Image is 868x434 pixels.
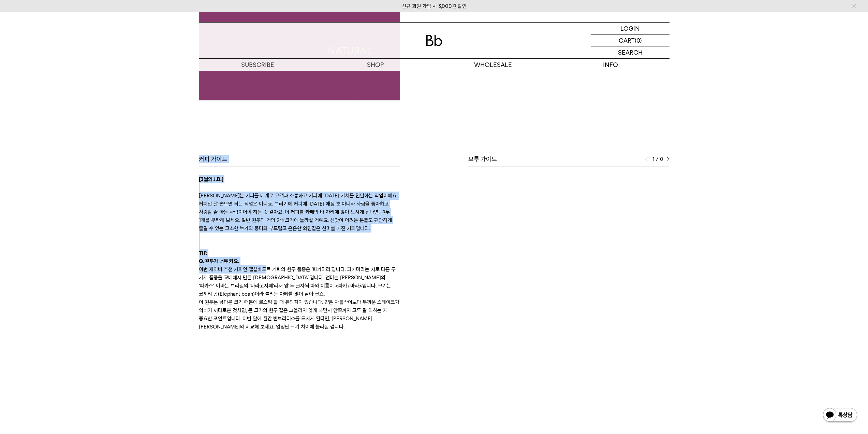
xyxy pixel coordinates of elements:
p: [PERSON_NAME]는 커피를 매개로 고객과 소통하고 커피에 [DATE] 가치를 전달하는 직업이에요. 커피만 잘 뽑으면 되는 직업은 아니죠. 그러기에 커피에 [DATE] ... [199,192,400,233]
strong: [3월의 J.B.] [199,176,223,182]
strong: Q. 원두가 너무 커요. [199,258,239,264]
span: 0 [660,155,663,163]
div: 커피 가이드 [199,155,400,163]
a: LOGIN [591,23,670,34]
span: / [656,155,659,163]
p: 이 원두는 남다른 크기 때문에 로스팅 할 때 유의점이 있습니다. 얇은 차돌박이보다 두꺼운 스테이크가 익히기 까다로운 것처럼, 큰 크기의 원두 겉은 그을리지 않게 하면서 안쪽까... [199,298,400,331]
p: LOGIN [620,23,640,34]
p: INFO [552,59,670,71]
a: 신규 회원 가입 시 3,000원 할인 [402,3,467,9]
a: CART (0) [591,34,670,46]
img: 로고 [426,35,442,46]
img: 카카오톡 채널 1:1 채팅 버튼 [822,407,858,424]
p: WHOLESALE [434,59,552,71]
p: 이번 제이비 추천 커피인 엘살바도르 커피의 원두 품종은 ‘파카마라’입니다. 파카마라는 서로 다른 두 가지 품종을 교배해서 만든 [DEMOGRAPHIC_DATA]입니다. 엄마는... [199,265,400,298]
p: (0) [635,34,642,46]
a: SHOP [317,59,434,71]
div: 브루 가이드 [468,155,670,163]
span: 1 [651,155,654,163]
p: CART [619,34,635,46]
p: SEARCH [618,46,643,58]
strong: TIP. [199,250,207,256]
a: SUBSCRIBE [199,59,317,71]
